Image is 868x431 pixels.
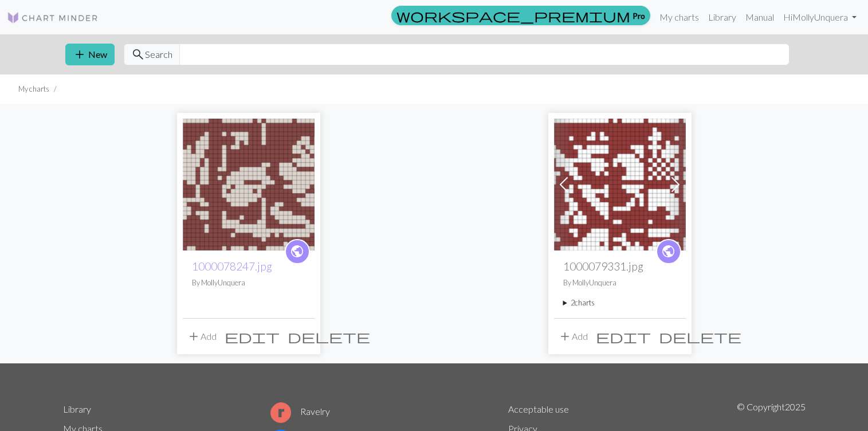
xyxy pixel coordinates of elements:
[661,242,675,260] span: public
[285,239,310,264] a: public
[558,328,572,344] span: add
[656,239,681,264] a: public
[225,330,280,343] i: Edit
[18,84,49,95] li: My charts
[596,330,651,343] i: Edit
[284,326,374,347] button: Delete
[65,44,115,65] button: New
[508,403,569,414] a: Acceptable use
[225,328,280,344] span: edit
[192,260,272,273] a: 1000078247.jpg
[563,260,677,273] h2: 1000079331.jpg
[554,119,686,250] img: 1000079331.jpg
[563,297,677,308] summary: 2charts
[554,178,686,189] a: 1000079331.jpg
[592,326,655,347] button: Edit
[563,277,677,288] p: By MollyUnquera
[741,6,779,29] a: Manual
[396,7,630,23] span: workspace_premium
[73,46,87,62] span: add
[7,11,99,25] img: Logo
[554,326,592,347] button: Add
[290,242,304,260] span: public
[187,328,201,344] span: add
[290,240,304,263] i: public
[391,6,650,25] a: Pro
[183,119,315,250] img: 1000078247.jpg
[661,240,675,263] i: public
[270,402,291,423] img: Ravelry logo
[655,6,704,29] a: My charts
[131,46,145,62] span: search
[704,6,741,29] a: Library
[183,326,221,347] button: Add
[270,406,330,417] a: Ravelry
[655,326,745,347] button: Delete
[192,277,305,288] p: By MollyUnquera
[596,328,651,344] span: edit
[221,326,284,347] button: Edit
[145,48,172,61] span: Search
[659,328,741,344] span: delete
[288,328,370,344] span: delete
[183,178,315,189] a: 1000078247.jpg
[63,403,91,414] a: Library
[779,6,861,29] a: HiMollyUnquera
